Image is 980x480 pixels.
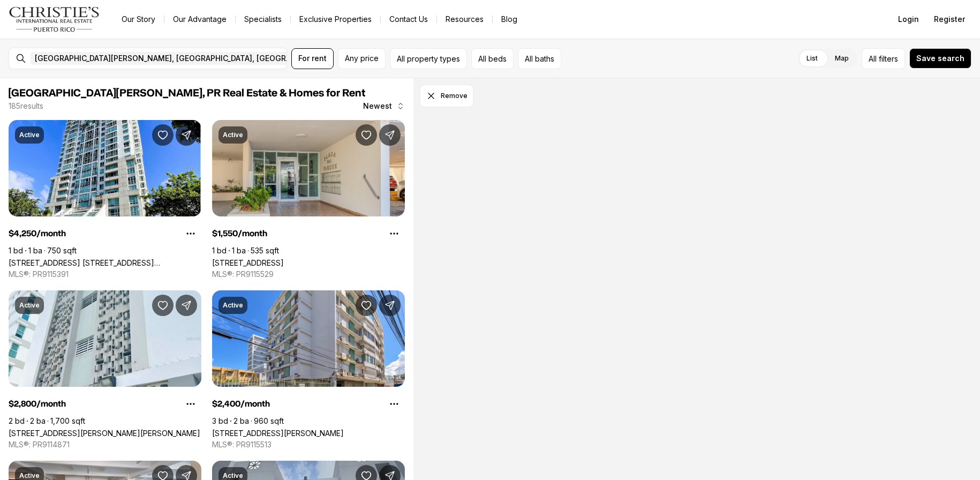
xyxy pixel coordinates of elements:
[928,9,971,30] button: Register
[180,223,201,244] button: Property options
[383,223,405,244] button: Property options
[345,54,379,63] span: Any price
[164,12,235,27] a: Our Advantage
[862,48,905,69] button: Allfilters
[798,49,826,68] label: List
[180,393,201,415] button: Property options
[518,48,561,69] button: All baths
[493,12,526,27] a: Blog
[19,131,40,139] p: Active
[19,471,40,480] p: Active
[437,12,492,27] a: Resources
[363,102,392,110] span: Newest
[338,48,386,69] button: Any price
[826,49,857,68] label: Map
[223,131,243,139] p: Active
[390,48,467,69] button: All property types
[892,9,925,30] button: Login
[356,124,377,146] button: Save Property: 233 DEL PARQUE #4
[9,88,365,99] span: [GEOGRAPHIC_DATA][PERSON_NAME], PR Real Estate & Homes for Rent
[152,124,174,146] button: Save Property: 404 CONSTITUTION AVE. AVE #706
[236,12,290,27] a: Specialists
[9,258,201,267] a: 404 CONSTITUTION AVE. AVE #706, SAN JUAN PR, 00901
[223,471,243,480] p: Active
[291,48,334,69] button: For rent
[916,54,964,63] span: Save search
[212,429,344,438] a: 124 AVENIDA CONDADO, SAN JUAN PR, 00907
[471,48,514,69] button: All beds
[869,53,877,64] span: All
[212,258,284,267] a: 233 DEL PARQUE #4, SANTURCE PR, 00912
[113,12,164,27] a: Our Story
[176,124,197,146] button: Share Property
[152,295,174,316] button: Save Property: 83 CONDOMINIO CERVANTES #A2
[9,6,100,32] img: logo
[909,48,971,69] button: Save search
[223,301,243,310] p: Active
[379,124,401,146] button: Share Property
[420,85,473,107] button: Dismiss drawing
[298,54,327,63] span: For rent
[291,12,380,27] a: Exclusive Properties
[35,54,333,63] span: [GEOGRAPHIC_DATA][PERSON_NAME], [GEOGRAPHIC_DATA], [GEOGRAPHIC_DATA]
[934,15,965,24] span: Register
[19,301,40,310] p: Active
[879,53,898,64] span: filters
[381,12,436,27] button: Contact Us
[356,295,377,316] button: Save Property: 124 AVENIDA CONDADO
[9,102,43,110] p: 185 results
[898,15,919,24] span: Login
[383,393,405,415] button: Property options
[357,95,411,117] button: Newest
[176,295,197,316] button: Share Property
[379,295,401,316] button: Share Property
[9,429,200,438] a: 83 CONDOMINIO CERVANTES #A2, SAN JUAN PR, 00907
